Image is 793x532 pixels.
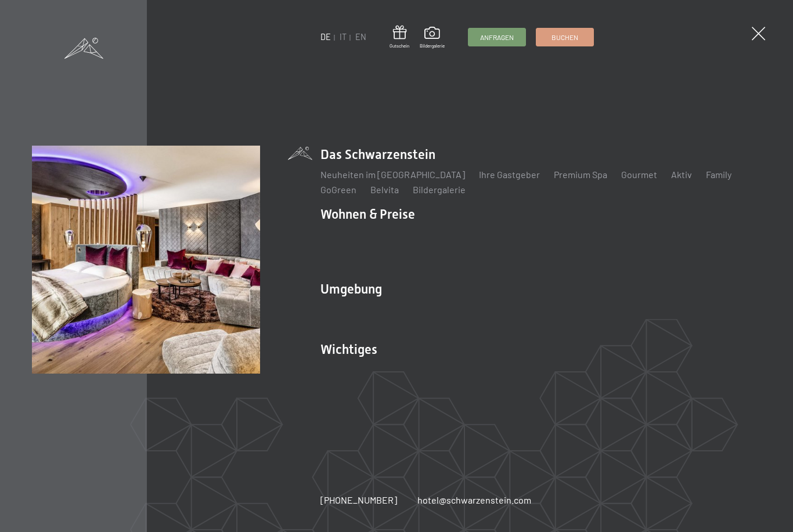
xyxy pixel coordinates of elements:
[413,184,466,195] a: Bildergalerie
[390,26,409,49] a: Gutschein
[320,184,356,195] a: GoGreen
[706,169,731,180] a: Family
[468,28,525,46] a: Anfragen
[320,494,397,506] a: [PHONE_NUMBER]
[320,494,397,505] span: [PHONE_NUMBER]
[320,169,465,180] a: Neuheiten im [GEOGRAPHIC_DATA]
[671,169,692,180] a: Aktiv
[479,169,540,180] a: Ihre Gastgeber
[480,32,514,42] span: Anfragen
[355,32,366,42] a: EN
[370,184,399,195] a: Belvita
[420,27,445,49] a: Bildergalerie
[552,32,578,42] span: Buchen
[340,32,347,42] a: IT
[536,28,593,46] a: Buchen
[554,169,607,180] a: Premium Spa
[621,169,657,180] a: Gourmet
[417,494,531,506] a: hotel@schwarzenstein.com
[390,43,409,49] span: Gutschein
[320,32,331,42] a: DE
[420,43,445,49] span: Bildergalerie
